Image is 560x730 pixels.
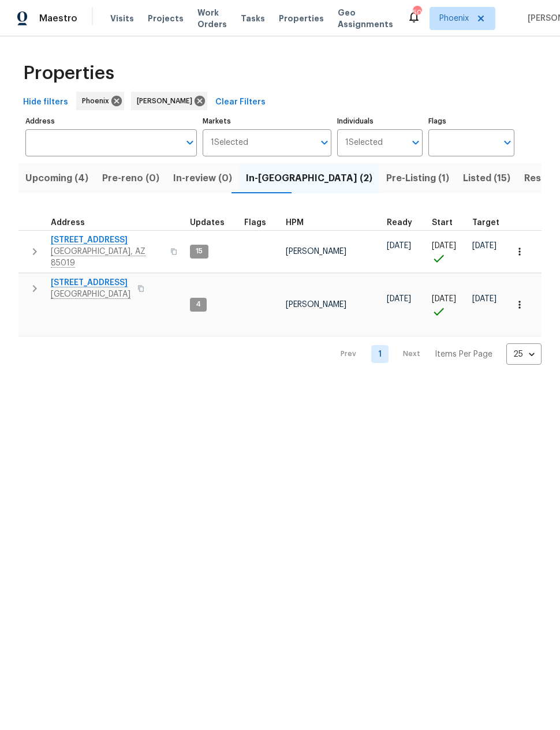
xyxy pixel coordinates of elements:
[191,300,206,309] span: 4
[23,95,68,110] span: Hide filters
[387,242,411,250] span: [DATE]
[39,13,77,24] span: Maestro
[472,219,510,227] div: Target renovation project end date
[387,295,411,303] span: [DATE]
[386,170,449,186] span: Pre-Listing (1)
[137,95,197,107] span: [PERSON_NAME]
[316,134,333,151] button: Open
[427,273,468,336] td: Project started on time
[18,92,73,113] button: Hide filters
[408,134,424,151] button: Open
[211,92,270,113] button: Clear Filters
[211,138,248,148] span: 1 Selected
[371,345,389,363] a: Goto page 1
[330,343,542,365] nav: Pagination Navigation
[246,170,372,186] span: In-[GEOGRAPHIC_DATA] (2)
[191,246,207,256] span: 15
[82,95,114,107] span: Phoenix
[472,219,499,227] span: Target
[432,219,463,227] div: Actual renovation start date
[338,7,393,30] span: Geo Assignments
[102,170,159,186] span: Pre-reno (0)
[337,118,423,125] label: Individuals
[387,219,423,227] div: Earliest renovation start date (first business day after COE or Checkout)
[286,301,346,309] span: [PERSON_NAME]
[428,118,514,125] label: Flags
[110,13,134,24] span: Visits
[51,219,85,227] span: Address
[439,13,469,24] span: Phoenix
[506,339,542,369] div: 25
[387,219,412,227] span: Ready
[345,138,383,148] span: 1 Selected
[190,219,225,227] span: Updates
[76,92,124,110] div: Phoenix
[25,170,88,186] span: Upcoming (4)
[203,118,331,125] label: Markets
[215,95,266,110] span: Clear Filters
[427,230,468,272] td: Project started on time
[432,295,456,303] span: [DATE]
[286,219,304,227] span: HPM
[197,7,227,30] span: Work Orders
[173,170,232,186] span: In-review (0)
[279,13,324,24] span: Properties
[241,14,265,23] span: Tasks
[244,219,266,227] span: Flags
[286,248,346,256] span: [PERSON_NAME]
[413,7,421,18] div: 50
[432,219,453,227] span: Start
[148,13,184,24] span: Projects
[23,68,114,79] span: Properties
[472,242,496,250] span: [DATE]
[463,170,510,186] span: Listed (15)
[432,242,456,250] span: [DATE]
[435,349,492,360] p: Items Per Page
[25,118,197,125] label: Address
[182,134,198,151] button: Open
[472,295,496,303] span: [DATE]
[499,134,516,151] button: Open
[131,92,207,110] div: [PERSON_NAME]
